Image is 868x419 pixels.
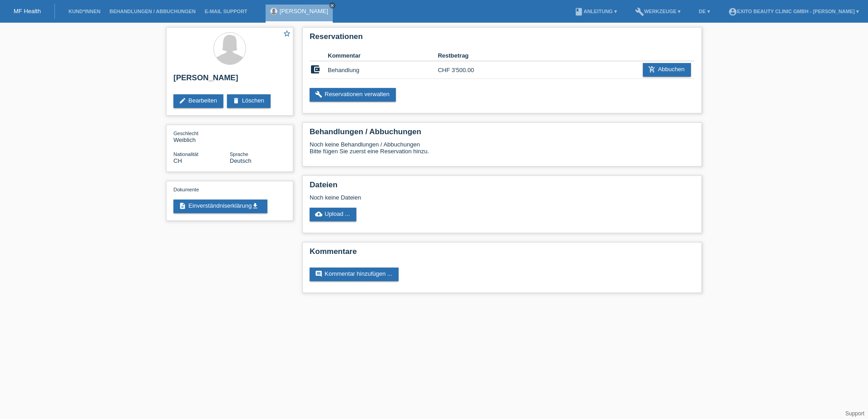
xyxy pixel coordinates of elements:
[310,208,356,221] a: cloud_uploadUpload ...
[173,94,223,108] a: editBearbeiten
[330,3,335,8] i: close
[329,2,335,9] a: close
[648,66,656,73] i: add_shopping_cart
[252,202,259,209] i: get_app
[179,97,186,104] i: edit
[173,131,198,136] span: Geschlecht
[438,61,493,79] td: CHF 3'500.00
[173,130,230,143] div: Weiblich
[179,202,186,209] i: description
[280,8,328,15] a: [PERSON_NAME]
[574,7,583,16] i: book
[635,7,644,16] i: build
[310,32,695,46] h2: Reservationen
[227,94,271,108] a: deleteLöschen
[200,9,252,14] a: E-Mail Support
[230,151,248,157] span: Sprache
[283,29,291,39] a: star_border
[643,63,691,77] a: add_shopping_cartAbbuchen
[105,9,200,14] a: Behandlungen / Abbuchungen
[315,91,322,98] i: build
[173,73,286,87] h2: [PERSON_NAME]
[230,157,252,164] span: Deutsch
[310,247,695,261] h2: Kommentare
[173,157,182,164] span: Schweiz
[173,187,199,192] span: Dokumente
[570,9,621,14] a: bookAnleitung ▾
[232,97,240,104] i: delete
[315,210,322,218] i: cloud_upload
[845,410,864,417] a: Support
[694,9,714,14] a: DE ▾
[64,9,105,14] a: Kund*innen
[724,9,863,14] a: account_circleExito Beauty Clinic GmbH - [PERSON_NAME] ▾
[14,8,41,15] a: MF Health
[173,151,198,157] span: Nationalität
[438,50,493,61] th: Restbetrag
[728,7,737,16] i: account_circle
[310,141,695,161] div: Noch keine Behandlungen / Abbuchungen Bitte fügen Sie zuerst eine Reservation hinzu.
[310,194,587,201] div: Noch keine Dateien
[310,88,396,102] a: buildReservationen verwalten
[310,127,695,141] h2: Behandlungen / Abbuchungen
[631,9,686,14] a: buildWerkzeuge ▾
[310,64,321,75] i: account_balance_wallet
[283,29,291,38] i: star_border
[310,268,399,281] a: commentKommentar hinzufügen ...
[310,180,695,194] h2: Dateien
[173,200,267,213] a: descriptionEinverständniserklärungget_app
[328,61,438,79] td: Behandlung
[328,50,438,61] th: Kommentar
[315,270,322,278] i: comment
